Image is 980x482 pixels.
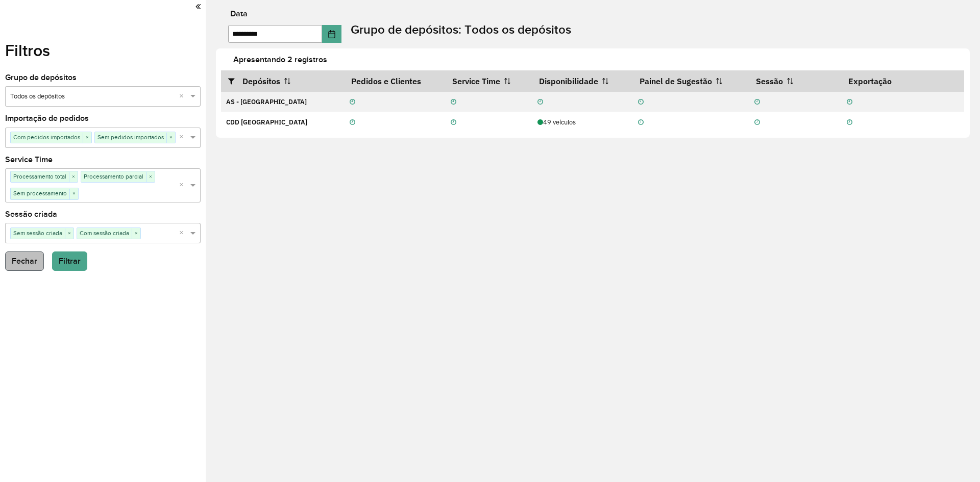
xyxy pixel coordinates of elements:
label: Importação de pedidos [5,112,89,124]
i: Não realizada [847,99,852,106]
div: 49 veículos [537,117,627,127]
i: Não realizada [451,99,456,106]
span: Com sessão criada [77,228,132,238]
i: Não realizada [451,119,456,126]
strong: CDD [GEOGRAPHIC_DATA] [226,118,307,126]
span: Sem processamento [11,188,69,198]
i: Abrir/fechar filtros [228,77,242,85]
button: Choose Date [322,25,341,43]
th: Painel de Sugestão [633,70,749,92]
th: Exportação [841,70,964,92]
span: Clear all [179,180,188,191]
i: Não realizada [350,119,355,126]
th: Service Time [445,70,532,92]
span: Clear all [179,91,188,102]
span: Sem pedidos importados [95,132,166,142]
button: Fechar [5,251,44,271]
i: Não realizada [754,99,760,106]
span: Com pedidos importados [11,132,83,142]
span: × [69,172,78,182]
span: Processamento parcial [81,171,146,182]
th: Sessão [749,70,842,92]
i: Não realizada [537,99,543,106]
strong: AS - [GEOGRAPHIC_DATA] [226,97,307,106]
th: Pedidos e Clientes [344,70,445,92]
i: Não realizada [847,119,852,126]
label: Filtros [5,38,50,63]
i: Não realizada [754,119,760,126]
label: Sessão criada [5,208,57,220]
span: × [146,172,155,182]
th: Disponibilidade [532,70,633,92]
i: Não realizada [638,119,644,126]
th: Depósitos [221,70,344,92]
label: Data [230,8,248,20]
span: × [83,133,91,143]
i: Não realizada [638,99,644,106]
label: Service Time [5,154,53,166]
label: Grupo de depósitos [5,71,77,84]
i: Não realizada [350,99,355,106]
span: × [65,229,73,239]
span: Clear all [179,132,188,143]
button: Filtrar [52,251,87,271]
label: Grupo de depósitos: Todos os depósitos [351,20,571,39]
span: × [166,133,175,143]
span: Clear all [179,228,188,239]
span: × [69,189,78,199]
span: Sem sessão criada [11,228,65,238]
span: × [132,229,140,239]
span: Processamento total [11,171,69,182]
